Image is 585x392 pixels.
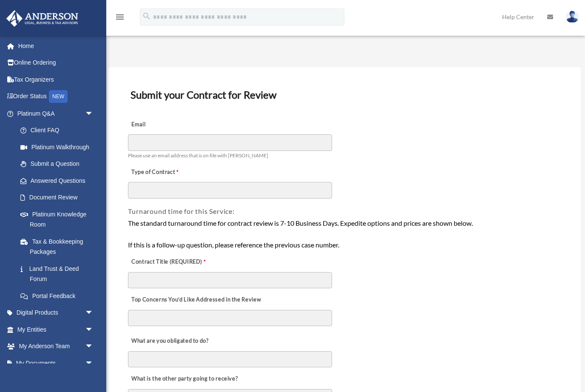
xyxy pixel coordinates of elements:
img: User Pic [566,11,579,23]
div: The standard turnaround time for contract review is 7-10 Business Days. Expedite options and pric... [128,218,561,250]
label: Top Concerns You’d Like Addressed in the Review [128,294,263,306]
a: Platinum Walkthrough [12,139,106,156]
label: What is the other party going to receive? [128,373,240,385]
a: My Entitiesarrow_drop_down [6,321,106,338]
a: Tax Organizers [6,71,106,88]
label: Email [128,119,213,131]
a: My Anderson Teamarrow_drop_down [6,338,106,355]
label: Type of Contract [128,166,213,178]
img: Anderson Advisors Platinum Portal [4,10,81,27]
a: Answered Questions [12,172,106,189]
div: NEW [49,90,68,103]
span: Please use an email address that is on file with [PERSON_NAME] [128,152,268,159]
a: Portal Feedback [12,287,106,304]
a: Land Trust & Deed Forum [12,260,106,287]
a: Order StatusNEW [6,88,106,105]
label: Contract Title (REQUIRED) [128,256,213,268]
a: Platinum Knowledge Room [12,206,106,233]
span: arrow_drop_down [85,338,102,355]
a: Document Review [12,189,102,206]
i: menu [115,12,125,22]
a: Online Ordering [6,54,106,71]
a: Client FAQ [12,122,106,139]
span: arrow_drop_down [85,355,102,372]
label: What are you obligated to do? [128,335,213,347]
a: Tax & Bookkeeping Packages [12,233,106,260]
h3: Submit your Contract for Review [127,86,562,104]
a: Submit a Question [12,156,106,173]
span: Turnaround time for this Service: [128,207,234,215]
a: Platinum Q&Aarrow_drop_down [6,105,106,122]
span: arrow_drop_down [85,304,102,322]
span: arrow_drop_down [85,321,102,338]
a: menu [115,15,125,22]
a: My Documentsarrow_drop_down [6,355,106,372]
span: arrow_drop_down [85,105,102,122]
i: search [142,11,151,21]
a: Home [6,37,106,54]
a: Digital Productsarrow_drop_down [6,304,106,321]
